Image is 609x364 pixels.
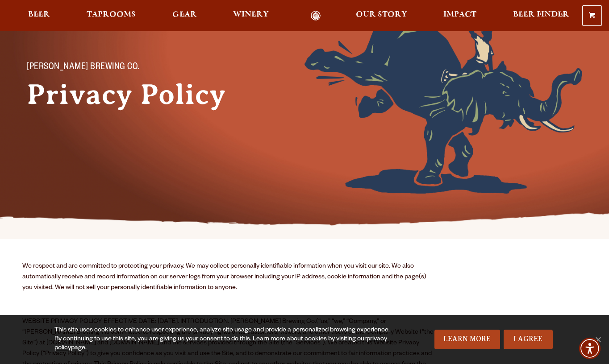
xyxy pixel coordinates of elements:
a: Winery [227,11,275,21]
div: This site uses cookies to enhance user experience, analyze site usage and provide a personalized ... [54,326,393,353]
a: Learn More [434,330,500,349]
div: Accessibility Menu [579,338,601,359]
a: Gear [167,11,203,21]
a: Beer [22,11,56,21]
span: Winery [233,11,269,18]
span: We respect and are committed to protecting your privacy. We may collect personally identifiable i... [22,263,426,292]
a: Beer Finder [507,11,575,21]
a: Taprooms [81,11,142,21]
h1: Privacy Policy [27,79,241,111]
a: Our Story [350,11,413,21]
a: Odell Home [299,11,332,21]
span: Gear [172,11,197,18]
span: Beer [28,11,50,18]
p: [PERSON_NAME] Brewing Co. [27,62,223,73]
span: Beer Finder [513,11,569,18]
span: Our Story [356,11,407,18]
span: Taprooms [87,11,136,18]
a: I Agree [504,330,553,349]
a: Impact [438,11,482,21]
span: Impact [443,11,476,18]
